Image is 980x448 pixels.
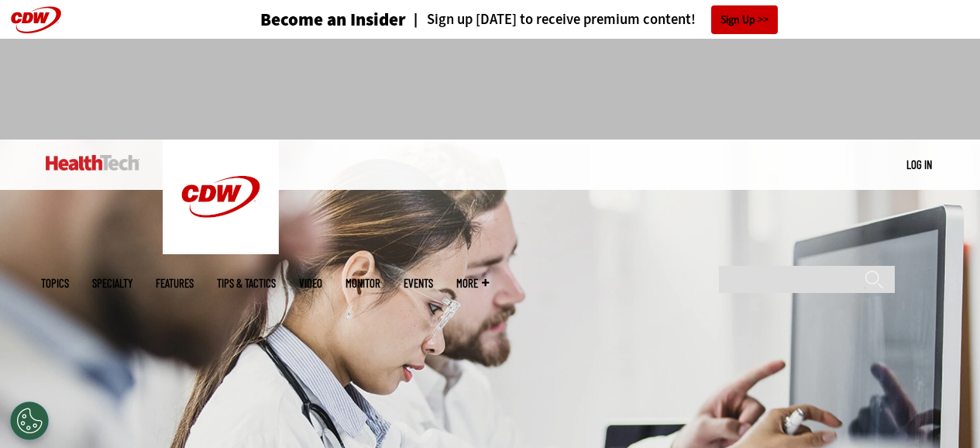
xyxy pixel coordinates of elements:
a: Tips & Tactics [217,277,276,289]
a: Events [404,277,433,289]
a: Video [299,277,322,289]
span: Specialty [92,277,132,289]
a: Sign Up [711,5,778,34]
img: Home [163,140,279,254]
span: Topics [41,277,69,289]
span: More [456,277,489,289]
a: Become an Insider [202,11,406,29]
h3: Become an Insider [260,11,406,29]
a: MonITor [346,277,380,289]
a: Log in [906,157,932,171]
a: CDW [163,242,279,258]
a: Sign up [DATE] to receive premium content! [406,12,696,27]
a: Features [156,277,194,289]
div: Cookies Settings [10,401,49,440]
button: Open Preferences [10,401,49,440]
div: User menu [906,157,932,173]
img: Home [46,155,139,171]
